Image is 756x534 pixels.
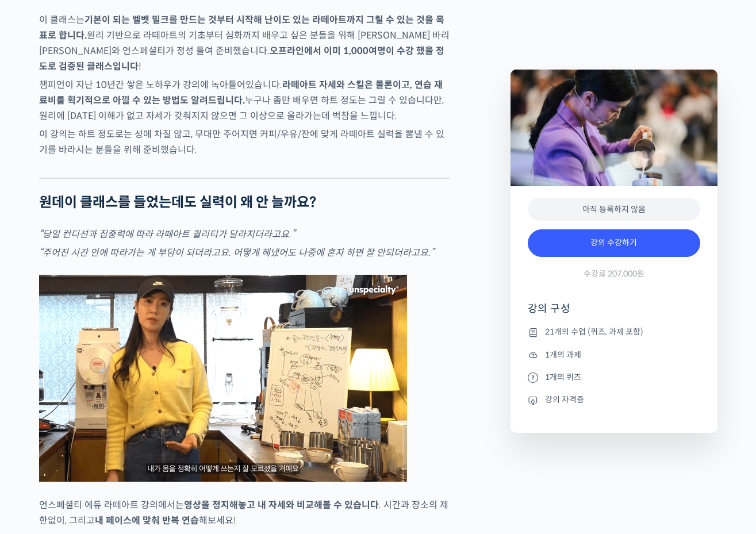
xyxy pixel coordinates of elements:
[178,382,191,391] span: 설정
[528,229,700,257] a: 강의 수강하기
[39,497,450,528] p: 언스페셜티 에듀 라떼아트 강의에서는 . 시간과 장소의 제한없이, 그리고 해보세요!
[39,247,434,259] em: “주어진 시간 안에 따라가는 게 부담이 되더라고요. 어떻게 해냈어도 나중에 혼자 하면 잘 안되더라고요.”
[105,382,119,391] span: 대화
[39,194,450,211] h2: 원데이 클래스를 들었는데도 실력이 왜 안 늘까요?
[528,302,700,325] h4: 강의 구성
[39,228,295,240] em: “당일 컨디션과 집중력에 따라 라떼아트 퀄리티가 달라지더라고요.”
[95,514,199,527] strong: 내 페이스에 맞춰 반복 연습
[39,77,450,124] p: 챔피언이 지난 10년간 쌓은 노하우가 강의에 녹아들어있습니다. 누구나 좀만 배우면 하트 정도는 그릴 수 있습니다만, 원리에 [DATE] 이해가 없고 자세가 갖춰지지 않으면 그...
[36,382,43,391] span: 홈
[39,14,444,41] strong: 기본이 되는 벨벳 밀크를 만드는 것부터 시작해 난이도 있는 라떼아트까지 그릴 수 있는 것을 목표로 합니다.
[528,198,700,221] div: 아직 등록하지 않음
[39,126,450,157] p: 이 강의는 하트 정도로는 성에 차질 않고, 무대만 주어지면 커피/우유/잔에 맞게 라떼아트 실력을 뽐낼 수 있기를 바라시는 분들을 위해 준비했습니다.
[76,364,148,393] a: 대화
[528,393,700,407] li: 강의 자격증
[528,325,700,339] li: 21개의 수업 (퀴즈, 과제 포함)
[3,364,76,393] a: 홈
[528,370,700,384] li: 1개의 퀴즈
[584,268,644,279] span: 수강료 207,000원
[39,12,450,74] p: 이 클래스는 원리 기반으로 라떼아트의 기초부터 심화까지 배우고 싶은 분들을 위해 [PERSON_NAME] 바리[PERSON_NAME]와 언스페셜티가 정성 들여 준비했습니다. !
[184,499,379,511] strong: 영상을 정지해놓고 내 자세와 비교해볼 수 있습니다
[528,348,700,362] li: 1개의 과제
[148,364,221,393] a: 설정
